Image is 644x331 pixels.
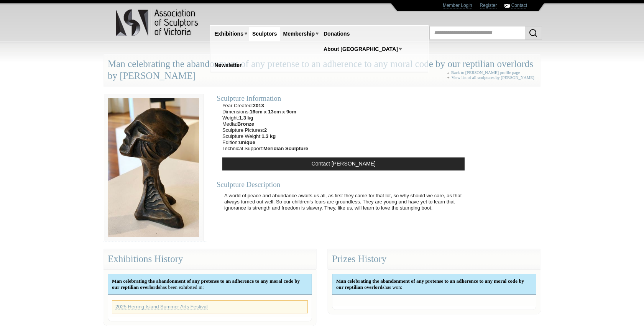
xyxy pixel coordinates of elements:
li: Year Created: [222,103,308,109]
a: Sculptors [249,27,280,41]
strong: 2013 [253,103,264,108]
a: Register [480,3,497,8]
a: Newsletter [212,58,245,72]
a: 2025 Herring Island Summer Arts Festival [115,304,208,310]
div: Man celebrating the abandonment of any pretense to an adherence to any moral code by our reptilia... [103,54,540,86]
strong: Meridian Sculpture [263,146,308,151]
div: Prizes History [328,249,540,269]
strong: 16cm x 13cm x 9cm [250,109,296,115]
strong: 1.3 kg [239,115,253,121]
a: Contact [PERSON_NAME] [222,157,465,170]
a: Donations [320,27,353,41]
a: Contact [511,3,527,8]
a: Membership [280,27,318,41]
li: Media: [222,121,308,127]
div: Sculpture Information [217,94,470,103]
div: Sculpture Description [217,180,470,189]
div: Exhibitions History [103,249,316,269]
strong: 2 [264,127,267,133]
li: Dimensions: [222,109,308,115]
div: « + [447,70,537,84]
img: Search [529,28,538,38]
li: Technical Support: [222,146,308,152]
div: has won: [332,274,536,294]
a: Member Login [443,3,472,8]
a: Back to [PERSON_NAME] profile page [451,70,520,75]
a: About [GEOGRAPHIC_DATA] [320,42,401,56]
strong: Man celebrating the abandonment of any pretense to an adherence to any moral code by our reptilia... [336,278,524,290]
img: Contact ASV [504,4,510,8]
a: Exhibitions [212,27,246,41]
li: Sculpture Weight: [222,133,308,139]
img: logo.png [115,8,200,38]
strong: unique [239,139,255,145]
li: Sculpture Pictures: [222,127,308,133]
strong: Bronze [237,121,254,127]
img: 15-20250110_110559__medium.jpg [103,94,203,241]
p: A world of peace and abundance awaits us all, as first they came for that lot, so why should we c... [220,189,470,215]
li: Edition: [222,139,308,146]
div: has been exhibited in: [108,274,312,294]
li: Weight: [222,115,308,121]
strong: 1.3 kg [261,133,276,139]
strong: Man celebrating the abandonment of any pretense to an adherence to any moral code by our reptilia... [112,278,300,290]
a: View list of all sculptures by [PERSON_NAME] [452,75,534,80]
